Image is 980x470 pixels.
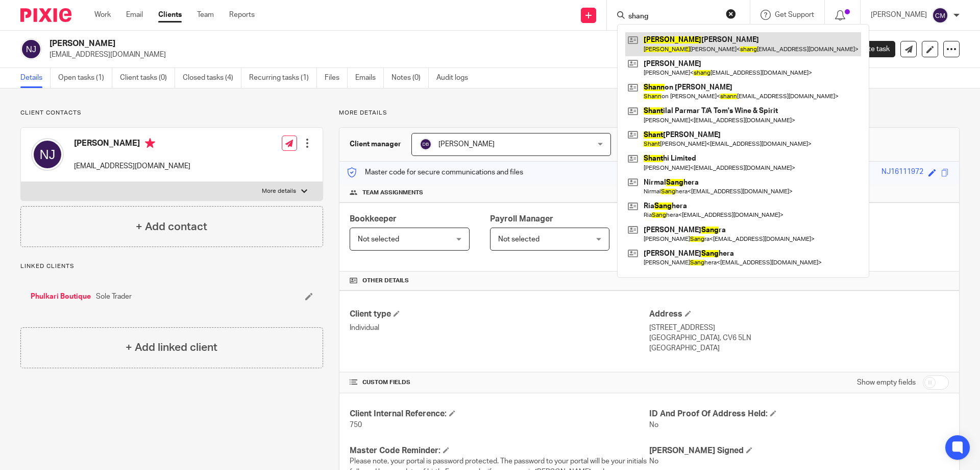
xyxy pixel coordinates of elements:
p: Master code for secure communications and files [347,167,523,177]
i: Primary [145,138,155,148]
h4: [PERSON_NAME] [74,138,190,151]
label: Show empty fields [857,377,916,388]
span: Other details [362,277,409,285]
span: Bookkeeper [350,215,397,223]
input: Search [627,12,719,21]
a: Team [197,10,214,20]
a: Email [126,10,143,20]
a: Open tasks (1) [58,68,112,88]
span: Team assignments [362,189,423,197]
h4: ID And Proof Of Address Held: [649,409,949,419]
img: svg%3E [31,138,64,171]
a: Files [325,68,348,88]
h4: Address [649,309,949,320]
span: No [649,421,658,429]
span: Sole Trader [96,292,132,302]
div: NJ16111972 [881,167,923,178]
h2: [PERSON_NAME] [50,38,667,49]
p: [PERSON_NAME] [871,10,927,20]
img: svg%3E [20,38,42,60]
a: Closed tasks (4) [183,68,241,88]
p: [EMAIL_ADDRESS][DOMAIN_NAME] [50,50,821,60]
h4: CUSTOM FIELDS [350,378,649,387]
p: [GEOGRAPHIC_DATA], CV6 5LN [649,333,949,343]
a: Details [20,68,51,88]
p: [GEOGRAPHIC_DATA] [649,343,949,353]
a: Work [94,10,111,20]
p: More details [339,109,960,117]
img: svg%3E [932,7,948,24]
span: Not selected [498,236,540,243]
span: Not selected [358,236,399,243]
a: Audit logs [436,68,476,88]
a: Client tasks (0) [120,68,175,88]
img: svg%3E [420,138,432,150]
p: Client contacts [20,109,323,117]
p: Linked clients [20,262,323,271]
a: Emails [355,68,384,88]
a: Clients [158,10,182,20]
h3: Client manager [350,139,401,149]
p: More details [262,187,296,195]
p: [STREET_ADDRESS] [649,323,949,333]
img: Pixie [20,8,71,22]
p: [EMAIL_ADDRESS][DOMAIN_NAME] [74,161,190,171]
span: No [649,458,658,465]
h4: Client type [350,309,649,320]
button: Clear [726,9,736,19]
h4: + Add linked client [126,340,217,355]
a: Recurring tasks (1) [249,68,317,88]
a: Notes (0) [391,68,429,88]
h4: Client Internal Reference: [350,409,649,419]
span: Payroll Manager [490,215,553,223]
h4: Master Code Reminder: [350,445,649,456]
span: [PERSON_NAME] [438,141,495,148]
p: Individual [350,323,649,333]
span: 750 [350,421,362,429]
a: Phulkari Boutique [31,292,91,302]
h4: [PERSON_NAME] Signed [649,445,949,456]
span: Get Support [775,11,814,18]
a: Reports [229,10,255,20]
h4: + Add contact [136,219,207,235]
